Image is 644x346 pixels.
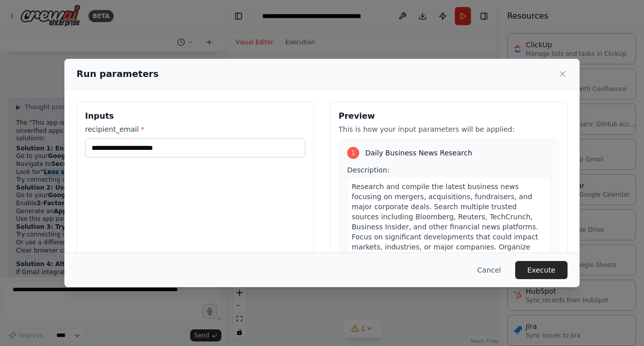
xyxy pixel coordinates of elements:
[347,166,389,174] span: Description:
[85,110,305,122] h3: Inputs
[76,67,158,81] h2: Run parameters
[469,261,509,279] button: Cancel
[515,261,568,279] button: Execute
[352,183,539,281] span: Research and compile the latest business news focusing on mergers, acquisitions, fundraisers, and...
[347,147,359,159] div: 1
[339,110,559,122] h3: Preview
[85,124,305,134] label: recipient_email
[365,148,472,158] span: Daily Business News Research
[339,124,559,134] p: This is how your input parameters will be applied:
